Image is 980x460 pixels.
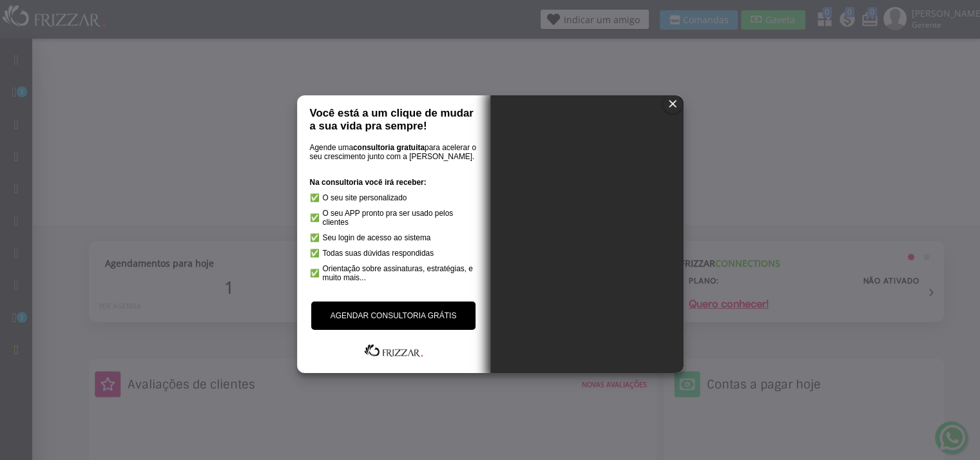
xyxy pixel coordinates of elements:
[310,249,477,258] li: Todas suas dúvidas respondidas
[310,264,477,282] li: Orientação sobre assinaturas, estratégias, e muito mais...
[310,233,477,242] li: Seu login de acesso ao sistema
[353,143,425,152] strong: consultoria gratuita
[310,178,427,187] strong: Na consultoria você irá receber:
[310,193,477,202] li: O seu site personalizado
[310,209,477,227] li: O seu APP pronto pra ser usado pelos clientes
[311,302,476,330] a: AGENDAR CONSULTORIA GRÁTIS
[310,143,477,161] p: Agende uma para acelerar o seu crescimento junto com a [PERSON_NAME].
[310,107,477,133] h1: Você está a um clique de mudar a sua vida pra sempre!
[663,94,682,113] button: ui-button
[361,343,426,358] img: Frizzar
